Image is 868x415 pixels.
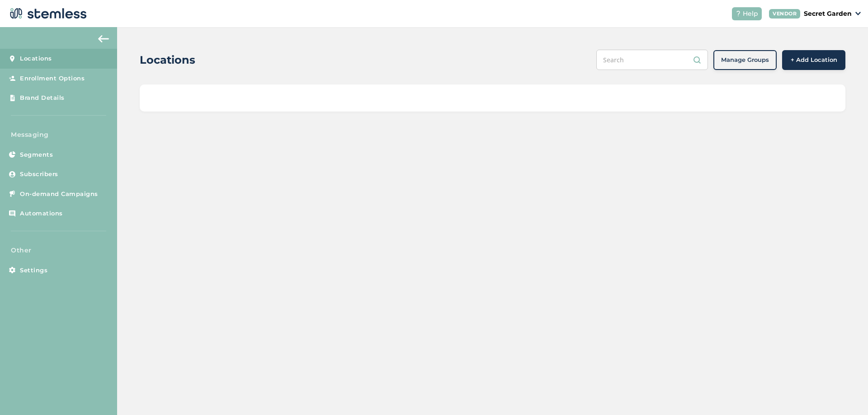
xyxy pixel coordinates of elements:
span: On-demand Campaigns [20,190,98,199]
span: Segments [20,150,53,159]
input: Search [596,50,708,70]
span: Brand Details [20,93,65,103]
img: logo-dark-0685b13c.svg [7,5,87,23]
span: Help [743,9,758,19]
iframe: Chat Widget [823,372,868,415]
span: Subscribers [20,170,58,179]
div: VENDOR [769,9,800,19]
p: Secret Garden [804,9,852,19]
span: Automations [20,209,63,218]
button: Manage Groups [713,50,777,70]
span: Manage Groups [721,56,769,65]
span: Enrollment Options [20,74,85,83]
img: icon_down-arrow-small-66adaf34.svg [855,12,861,15]
img: icon-help-white-03924b79.svg [736,11,741,16]
span: Settings [20,266,47,275]
span: Locations [20,54,52,63]
img: icon-arrow-back-accent-c549486e.svg [98,35,109,42]
span: + Add Location [791,56,837,65]
h2: Locations [140,52,195,68]
button: + Add Location [782,50,845,70]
